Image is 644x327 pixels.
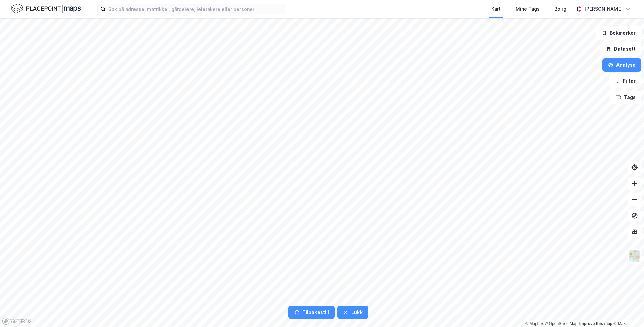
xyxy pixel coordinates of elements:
[525,321,544,326] a: Mapbox
[554,5,566,13] div: Bolig
[628,250,641,262] img: Z
[579,321,612,326] a: Improve this map
[584,5,623,13] div: [PERSON_NAME]
[516,5,540,13] div: Mine Tags
[600,42,641,56] button: Datasett
[596,26,641,40] button: Bokmerker
[337,306,368,319] button: Lukk
[602,58,641,72] button: Analyse
[609,74,641,88] button: Filter
[610,295,644,327] div: Kontrollprogram for chat
[610,295,644,327] iframe: Chat Widget
[491,5,501,13] div: Kart
[106,4,285,14] input: Søk på adresse, matrikkel, gårdeiere, leietakere eller personer
[545,321,578,326] a: OpenStreetMap
[610,91,641,104] button: Tags
[2,317,32,325] a: Mapbox homepage
[288,306,335,319] button: Tilbakestill
[11,3,81,15] img: logo.f888ab2527a4732fd821a326f86c7f29.svg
